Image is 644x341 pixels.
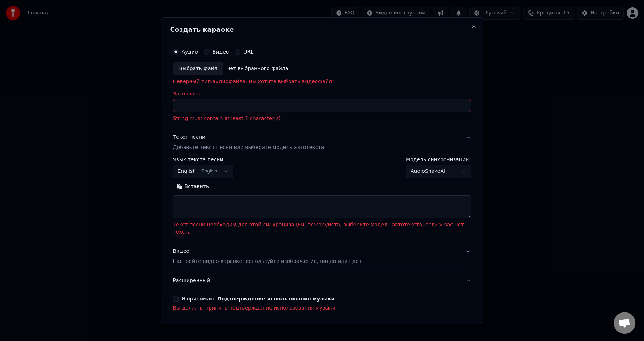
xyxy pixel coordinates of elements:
div: Текст песниДобавьте текст песни или выберите модель автотекста [173,157,471,242]
p: Добавьте текст песни или выберите модель автотекста [173,144,324,151]
p: Вы должны принять подтверждение использования музыки [173,304,471,312]
label: Заголовок [173,91,471,96]
p: Настройте видео караоке: используйте изображение, видео или цвет [173,258,362,265]
p: Неверный тип аудиофайла. Вы хотите выбрать видеофайл? [173,78,471,85]
div: Текст песни [173,134,206,141]
h2: Создать караоке [170,26,474,33]
button: ВидеоНастройте видео караоке: используйте изображение, видео или цвет [173,242,471,271]
label: Язык текста песни [173,157,234,162]
label: URL [244,49,254,54]
label: Я принимаю [182,296,335,301]
button: Текст песниДобавьте текст песни или выберите модель автотекста [173,128,471,157]
button: Я принимаю [217,296,334,301]
button: Вставить [173,181,213,192]
label: Видео [212,49,229,54]
div: Видео [173,248,362,265]
div: Нет выбранного файла [223,65,291,72]
label: Модель синхронизации [406,157,471,162]
button: Расширенный [173,271,471,290]
p: Текст песни необходим для этой синхронизации, пожалуйста, выберите модель автотекста, если у вас ... [173,221,471,236]
p: String must contain at least 1 character(s) [173,115,471,122]
div: Выбрать файл [173,62,223,75]
label: Аудио [182,49,198,54]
